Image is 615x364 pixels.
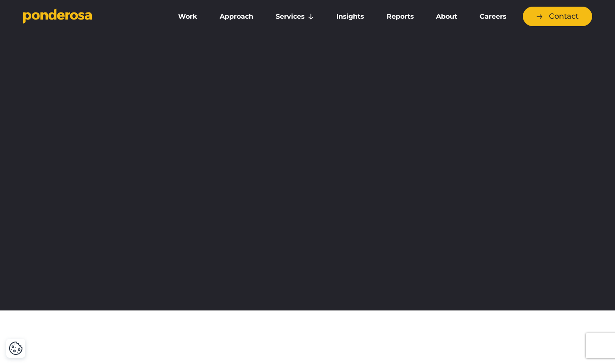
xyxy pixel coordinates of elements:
[266,8,323,25] a: Services
[377,8,423,25] a: Reports
[470,8,516,25] a: Careers
[169,8,207,25] a: Work
[523,7,592,26] a: Contact
[210,8,263,25] a: Approach
[9,341,23,355] button: Cookie Settings
[327,8,373,25] a: Insights
[23,8,156,25] a: Go to homepage
[426,8,467,25] a: About
[9,341,23,355] img: Revisit consent button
